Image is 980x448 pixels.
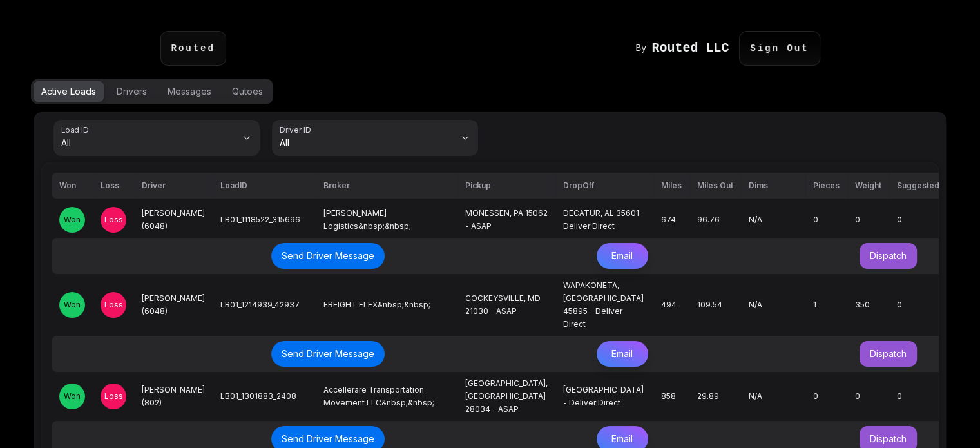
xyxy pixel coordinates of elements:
span: 0 [897,300,902,309]
span: [PERSON_NAME] (6048) [142,208,205,231]
th: DropOff [555,173,653,199]
span: 1 [813,300,816,309]
th: Pickup [457,173,555,199]
span: N/A [749,391,762,401]
span: Loss [104,300,123,310]
span: N/A [749,300,762,309]
button: Email [597,243,648,269]
span: MONESSEN, PA 15062 - ASAP [465,208,548,231]
th: Miles [653,173,689,199]
p: Sign Out [739,31,820,66]
div: Options [31,79,949,104]
span: 29.89 [697,391,719,401]
button: Dispatch [860,243,917,269]
span: [PERSON_NAME] (6048) [142,293,205,316]
span: 0 [813,391,818,401]
a: By Routed LLC [635,42,739,55]
span: All [61,137,236,150]
button: Dispatch [860,341,917,367]
span: 0 [813,215,818,224]
button: Send Driver Message [271,341,385,367]
div: Options [31,79,273,104]
button: Send Driver Message [271,243,385,269]
span: [GEOGRAPHIC_DATA] - Deliver Direct [563,385,644,407]
th: LoadID [213,173,316,199]
code: Sign Out [750,42,809,55]
span: DECATUR, AL 35601 - Deliver Direct [563,208,645,231]
span: WAPAKONETA, [GEOGRAPHIC_DATA] 45895 - Deliver Direct [563,280,644,329]
code: Routed [171,42,215,55]
span: [PERSON_NAME] Logistics&nbsp;&nbsp; [323,208,411,231]
span: 0 [897,391,902,401]
span: 858 [661,391,676,401]
div: Active Loads [41,85,96,98]
span: 0 [855,391,860,401]
span: [GEOGRAPHIC_DATA], [GEOGRAPHIC_DATA] 28034 - ASAP [465,378,548,414]
span: Accellerare Transportation Movement LLC&nbsp;&nbsp; [323,385,434,407]
span: Loss [104,391,123,402]
span: 0 [897,215,902,224]
span: 0 [855,215,860,224]
span: N/A [749,215,762,224]
span: 96.76 [697,215,720,224]
span: [PERSON_NAME] (802) [142,385,205,407]
div: Messages [168,85,211,98]
th: Dims [741,173,805,199]
div: Qutoes [232,85,263,98]
span: 674 [661,215,676,224]
span: 494 [661,300,677,309]
label: Driver ID [280,124,315,135]
th: Loss [93,173,134,199]
th: Won [52,173,93,199]
button: Email [597,341,648,367]
div: Drivers [117,85,147,98]
span: Won [64,215,81,225]
th: Pieces [805,173,847,199]
span: 109.54 [697,300,722,309]
span: COCKEYSVILLE, MD 21030 - ASAP [465,293,541,316]
label: Load ID [61,124,93,135]
span: All [280,137,455,150]
th: Miles Out [689,173,741,199]
th: Driver [134,173,213,199]
span: Won [64,391,81,402]
span: 350 [855,300,870,309]
h1: Routed LLC [651,42,729,55]
th: Weight [847,173,889,199]
button: Driver IDAll [272,120,478,156]
span: Loss [104,215,123,225]
span: Won [64,300,81,310]
th: Suggested Bid [889,173,961,199]
span: LB01_1214939_42937 [220,300,300,309]
span: LB01_1301883_2408 [220,391,296,401]
button: Load IDAll [53,120,260,156]
span: LB01_1118522_315696 [220,215,300,224]
th: Broker [316,173,457,199]
span: FREIGHT FLEX&nbsp;&nbsp; [323,300,430,309]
